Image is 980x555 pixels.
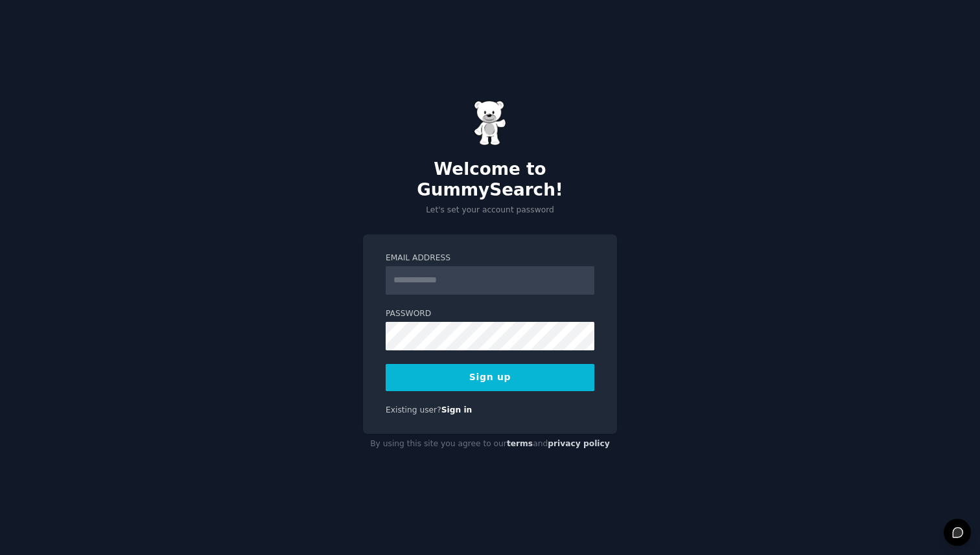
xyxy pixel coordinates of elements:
div: By using this site you agree to our and [363,434,617,455]
button: Sign up [386,364,594,391]
label: Password [386,308,594,320]
img: Gummy Bear [474,100,506,146]
a: privacy policy [548,439,610,448]
span: Existing user? [386,405,441,414]
label: Email Address [386,253,594,264]
a: terms [507,439,533,448]
p: Let's set your account password [363,205,617,216]
h2: Welcome to GummySearch! [363,159,617,200]
a: Sign in [441,405,472,414]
